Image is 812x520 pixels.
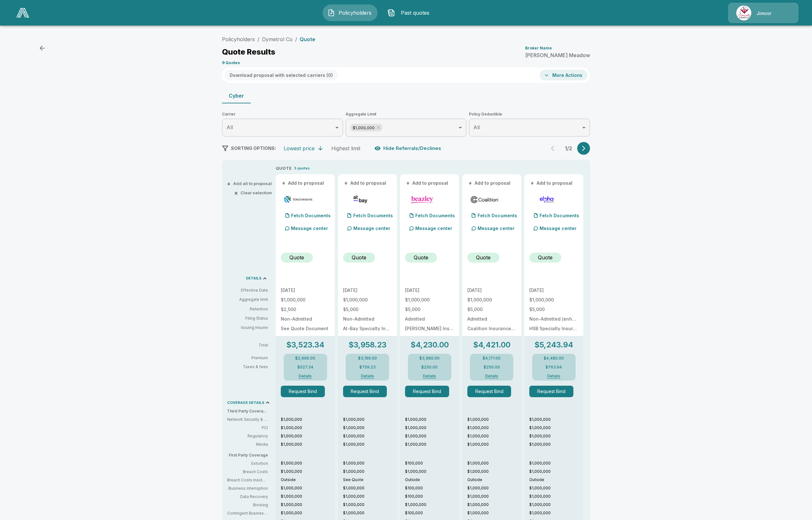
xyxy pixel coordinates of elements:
[343,442,397,447] p: $1,000,000
[529,307,578,312] p: $5,000
[281,386,325,397] button: Request Bind
[414,254,428,261] p: Quote
[529,317,578,321] p: Non-Admitted (enhanced)
[473,341,510,349] p: $4,421.00
[405,433,459,439] p: $1,000,000
[281,417,335,422] p: $1,000,000
[529,425,583,431] p: $1,000,000
[283,195,313,204] img: tmhcccyber
[405,288,454,293] p: [DATE]
[359,365,376,369] p: $759.23
[529,326,578,331] p: HSB Specialty Insurance Company: rated "A++" by A.M. Best (20%), AXIS Surplus Insurance Company: ...
[281,510,335,516] p: $1,000,000
[323,4,378,21] button: Policyholders IconPolicyholders
[529,510,583,516] p: $1,000,000
[410,341,449,349] p: $4,230.00
[467,442,521,447] p: $1,000,000
[405,477,459,483] p: Outside
[467,298,516,302] p: $1,000,000
[467,180,512,187] button: +Add to proposal
[228,182,272,186] button: +Add all to proposal
[234,191,238,195] span: ×
[728,3,798,23] a: Agency IconJimcor
[343,460,397,466] p: $1,000,000
[419,356,440,360] p: $3,980.00
[405,510,459,516] p: $100,000
[262,36,293,42] a: Dymetrol Co
[529,298,578,302] p: $1,000,000
[227,365,273,369] p: Taxes & fees
[289,254,304,261] p: Quote
[405,502,459,508] p: $1,000,000
[546,365,562,369] p: $763.94
[343,386,392,397] span: Request Bind
[470,195,500,204] img: coalitioncyberadmitted
[344,181,348,185] span: +
[227,287,268,293] p: Effective Date
[483,356,501,360] p: $4,171.00
[276,165,292,172] p: QUOTE
[352,254,366,261] p: Quote
[343,494,397,499] p: $1,000,000
[222,111,343,117] span: Carrier
[281,442,335,447] p: $1,000,000
[227,417,268,422] p: Network Security & Privacy Liability: Third party liability costs
[358,356,377,360] p: $3,199.00
[343,288,392,293] p: [DATE]
[529,180,574,187] button: +Add to proposal
[300,37,315,42] p: Quote
[529,442,583,447] p: $1,000,000
[529,417,583,422] p: $1,000,000
[467,510,521,516] p: $1,000,000
[227,433,268,439] p: Regulatory: In case you're fined by regulators (e.g., for breaching consumer privacy)
[467,326,516,331] p: Coalition Insurance Solutions
[343,298,392,302] p: $1,000,000
[227,486,268,491] p: Business Interruption: Covers lost profits incurred due to not operating
[383,4,438,21] button: Past quotes IconPast quotes
[415,225,452,232] p: Message center
[408,195,437,204] img: beazleycyber
[529,494,583,499] p: $1,000,000
[417,374,442,378] button: Details
[467,460,521,466] p: $1,000,000
[226,124,233,130] span: All
[467,425,521,431] p: $1,000,000
[343,502,397,508] p: $1,000,000
[353,213,393,218] p: Fetch Documents
[281,494,335,499] p: $1,000,000
[529,502,583,508] p: $1,000,000
[405,307,454,312] p: $5,000
[467,417,521,422] p: $1,000,000
[469,111,590,117] span: Policy Deductible
[222,35,315,43] nav: breadcrumb
[405,386,454,397] span: Request Bind
[346,195,375,204] img: atbaycybersurplus
[343,326,392,331] p: At-Bay Specialty Insurance Company
[281,180,326,187] button: +Add to proposal
[343,425,397,431] p: $1,000,000
[291,225,328,232] p: Message center
[467,502,521,508] p: $1,000,000
[540,70,587,80] button: More Actions
[281,460,335,466] p: $1,000,000
[405,442,459,447] p: $1,000,000
[281,477,335,483] p: Outside
[467,386,516,397] span: Request Bind
[405,386,449,397] button: Request Bind
[562,146,575,151] p: 1 / 2
[529,433,583,439] p: $1,000,000
[222,61,240,65] p: 9 Quotes
[756,10,771,17] p: Jimcor
[398,9,433,17] span: Past quotes
[293,374,318,378] button: Details
[529,460,583,466] p: $1,000,000
[282,181,286,185] span: +
[227,316,268,321] p: Filing Status
[476,254,491,261] p: Quote
[227,477,268,483] p: Breach Costs Inside/Outside: Will the breach costs erode the aggregate limit (inside) or are sepa...
[467,317,516,321] p: Admitted
[294,166,310,171] p: 5 quotes
[540,225,577,232] p: Message center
